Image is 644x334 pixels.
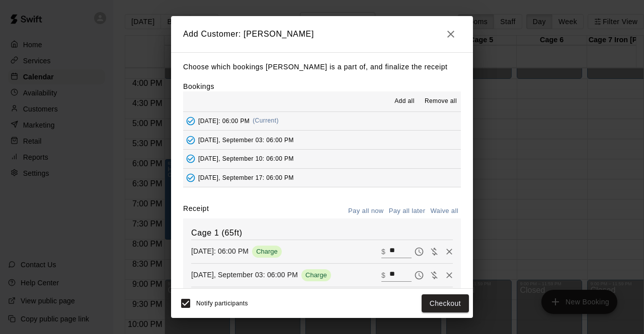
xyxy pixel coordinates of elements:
button: Added - Collect Payment[DATE], September 10: 06:00 PM [183,150,461,168]
span: Pay later [412,247,427,255]
button: Added - Collect Payment [183,114,198,129]
button: Added - Collect Payment[DATE], September 03: 06:00 PM [183,131,461,149]
button: Pay all later [386,203,428,219]
p: [DATE]: 06:00 PM [191,246,249,256]
label: Receipt [183,203,209,219]
button: Checkout [422,294,469,313]
button: Waive all [428,203,461,219]
button: Add all [388,93,421,109]
button: Added - Collect Payment[DATE]: 06:00 PM(Current) [183,112,461,131]
h2: Add Customer: [PERSON_NAME] [171,16,473,52]
span: Add all [394,96,415,106]
span: [DATE], September 03: 06:00 PM [198,136,294,143]
span: [DATE]: 06:00 PM [198,117,250,124]
p: [DATE], September 03: 06:00 PM [191,270,298,280]
span: Charge [301,271,331,279]
span: Charge [252,248,282,255]
button: Added - Collect Payment[DATE], September 17: 06:00 PM [183,169,461,187]
span: [DATE], September 17: 06:00 PM [198,174,294,181]
label: Bookings [183,82,214,90]
button: Added - Collect Payment [183,151,198,166]
button: Remove [442,268,457,283]
p: Choose which bookings [PERSON_NAME] is a part of, and finalize the receipt [183,61,461,73]
p: $ [381,247,385,257]
button: Remove [442,244,457,259]
p: $ [381,270,385,280]
button: Added - Collect Payment [183,133,198,148]
span: Remove all [425,96,457,106]
span: Notify participants [196,300,248,307]
button: Added - Collect Payment [183,170,198,185]
span: Waive payment [427,247,442,255]
h6: Cage 1 (65ft) [191,227,453,240]
span: (Current) [253,117,279,124]
span: Pay later [412,270,427,279]
button: Pay all now [346,203,386,219]
button: Remove all [421,93,461,109]
span: Waive payment [427,270,442,279]
span: [DATE], September 10: 06:00 PM [198,155,294,162]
